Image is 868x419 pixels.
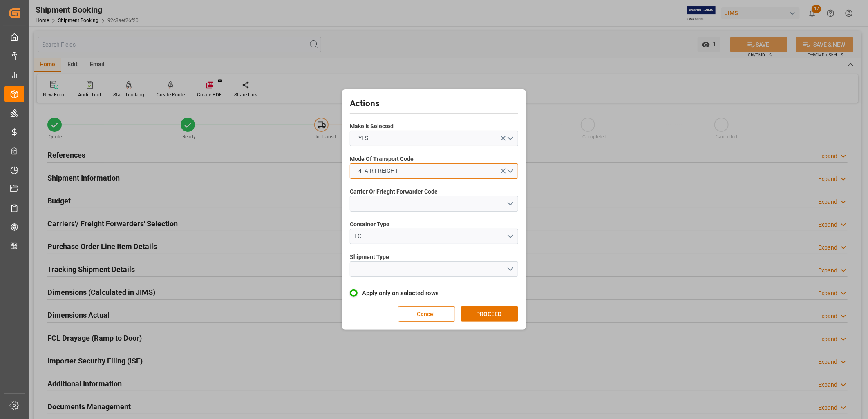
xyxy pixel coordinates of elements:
[350,220,389,229] span: Container Type
[355,167,403,175] span: 4- AIR FREIGHT
[350,155,414,163] span: Mode Of Transport Code
[461,306,518,322] button: PROCEED
[350,97,518,110] h2: Actions
[350,288,518,298] label: Apply only on selected rows
[350,229,518,244] button: open menu
[350,261,518,277] button: open menu
[350,131,518,146] button: open menu
[398,306,455,322] button: Cancel
[350,122,394,131] span: Make It Selected
[350,253,389,261] span: Shipment Type
[350,196,518,212] button: open menu
[355,232,507,241] div: LCL
[350,163,518,179] button: open menu
[355,134,373,143] span: YES
[350,187,438,196] span: Carrier Or Frieght Forwarder Code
